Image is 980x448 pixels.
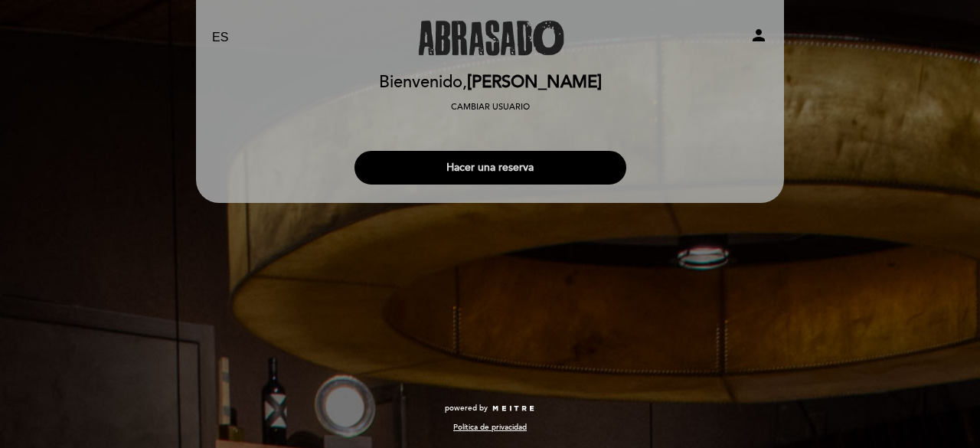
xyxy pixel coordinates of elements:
a: Política de privacidad [453,422,527,433]
button: Cambiar usuario [446,100,534,114]
span: [PERSON_NAME] [467,72,602,93]
h2: Bienvenido, [379,74,602,92]
i: person [750,26,768,44]
img: MEITRE [492,405,535,413]
button: person [750,26,768,50]
button: Hacer una reserva [354,151,626,185]
span: powered by [445,403,488,414]
a: Abrasado [394,17,586,59]
a: powered by [445,403,535,414]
